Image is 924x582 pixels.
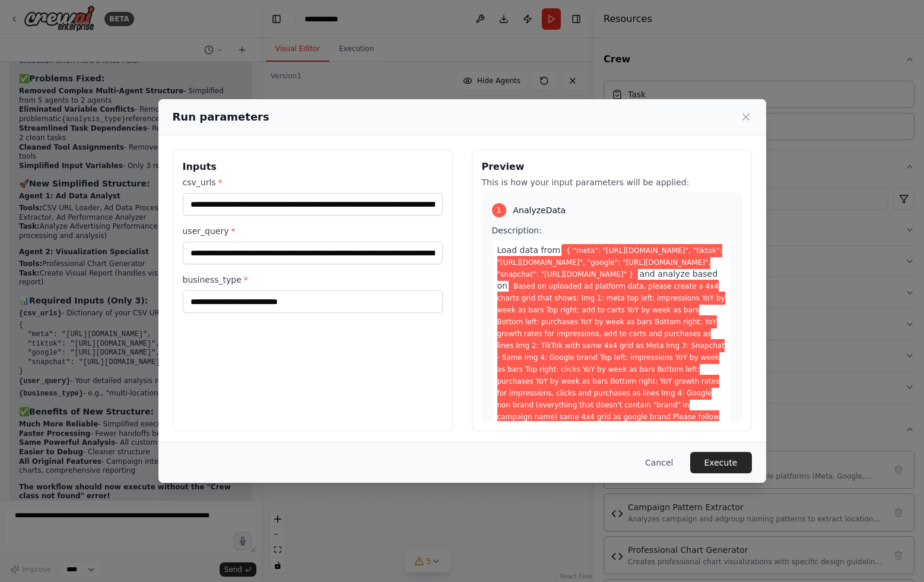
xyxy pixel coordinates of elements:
[173,109,269,125] h2: Run parameters
[183,160,443,174] h3: Inputs
[513,204,566,216] span: AnalyzeData
[482,160,742,174] h3: Preview
[636,452,682,473] button: Cancel
[497,269,718,290] span: and analyze based on
[183,225,443,237] label: user_query
[497,280,725,435] span: Variable: user_query
[183,176,443,188] label: csv_urls
[690,452,752,473] button: Execute
[492,226,542,235] span: Description:
[183,274,443,286] label: business_type
[492,203,506,217] div: 1
[497,244,722,281] span: Variable: csv_urls
[482,176,742,188] p: This is how your input parameters will be applied:
[497,245,561,255] span: Load data from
